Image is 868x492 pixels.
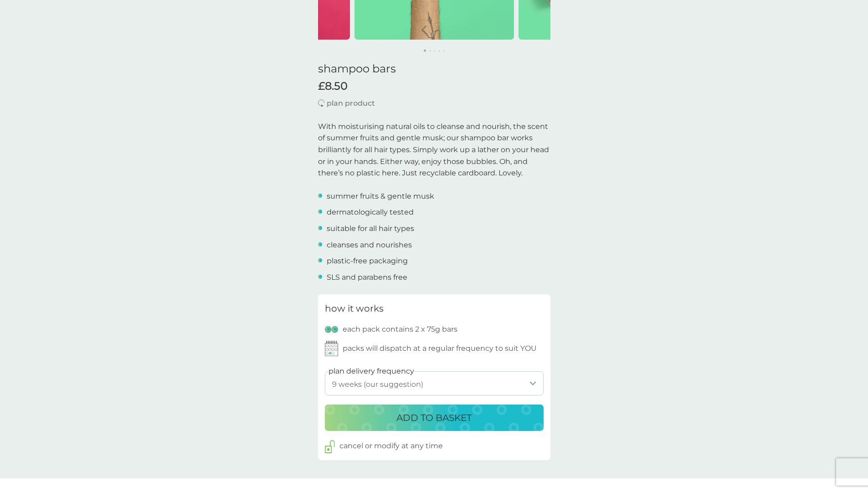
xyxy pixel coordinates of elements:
[327,223,414,235] p: suitable for all hair types
[339,440,443,452] p: cancel or modify at any time
[327,272,407,283] p: SLS and parabens free
[327,97,375,109] p: plan product
[327,239,412,251] p: cleanses and nourishes
[325,301,384,316] h3: how it works
[396,410,472,425] p: ADD TO BASKET
[318,62,550,76] h1: shampoo bars
[343,343,537,354] p: packs will dispatch at a regular frequency to suit YOU
[327,190,434,202] p: summer fruits & gentle musk
[343,323,457,335] p: each pack contains 2 x 75g bars
[329,365,414,377] label: plan delivery frequency
[327,255,408,267] p: plastic-free packaging
[318,121,550,179] p: With moisturising natural oils to cleanse and nourish, the scent of summer fruits and gentle musk...
[318,80,348,93] span: £8.50
[327,206,414,218] p: dermatologically tested
[325,405,544,431] button: ADD TO BASKET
